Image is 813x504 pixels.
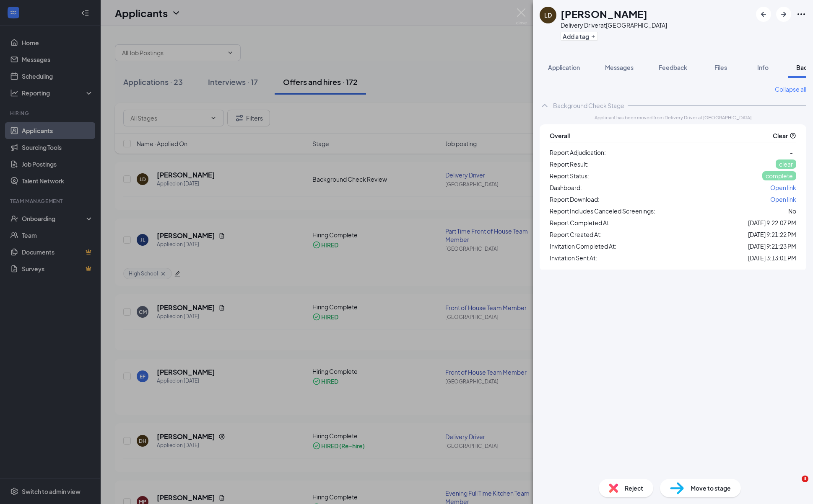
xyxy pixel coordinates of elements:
[561,32,598,41] button: PlusAdd a tag
[790,132,796,139] svg: QuestionInfo
[748,253,796,262] span: [DATE] 3:13:01 PM
[550,148,606,157] span: Report Adjudication:
[756,7,771,22] button: ArrowLeftNew
[550,230,602,239] span: Report Created At:
[550,195,600,204] span: Report Download:
[788,206,796,216] div: No
[770,183,796,192] a: Open link
[779,160,793,168] span: clear
[561,7,647,21] h1: [PERSON_NAME]
[550,253,597,262] span: Invitation Sent At:
[758,9,769,19] svg: ArrowLeftNew
[550,159,589,169] span: Report Result:
[540,100,550,111] svg: ChevronUp
[748,218,796,227] span: [DATE] 9:22:07 PM
[591,34,596,39] svg: Plus
[770,184,796,191] span: Open link
[550,183,582,192] span: Dashboard:
[766,172,793,180] span: complete
[550,206,655,216] span: Report Includes Canceled Screenings:
[748,242,796,251] span: [DATE] 9:21:23 PM
[550,218,610,227] span: Report Completed At:
[776,7,791,22] button: ArrowRight
[625,483,643,493] span: Reject
[773,131,788,140] span: Clear
[779,9,789,19] svg: ArrowRight
[757,64,769,71] span: Info
[796,9,806,19] svg: Ellipses
[595,114,751,121] span: Applicant has been moved from Delivery Driver at [GEOGRAPHIC_DATA]
[748,230,796,239] span: [DATE] 9:21:22 PM
[553,101,624,110] div: Background Check Stage
[691,483,731,493] span: Move to stage
[605,64,634,71] span: Messages
[714,64,727,71] span: Files
[775,85,806,94] a: Collapse all
[784,476,805,496] iframe: Intercom live chat
[544,11,552,19] div: LD
[561,21,667,29] div: Delivery Driver at [GEOGRAPHIC_DATA]
[790,149,793,156] span: -
[802,476,808,482] span: 3
[548,64,580,71] span: Application
[550,131,570,140] span: Overall
[550,171,589,180] span: Report Status:
[659,64,687,71] span: Feedback
[770,195,796,203] span: Open link
[770,195,796,204] a: Open link
[550,242,616,251] span: Invitation Completed At:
